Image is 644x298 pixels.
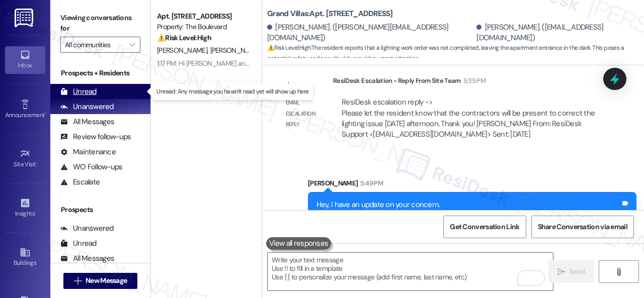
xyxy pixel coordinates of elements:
div: WO Follow-ups [60,162,122,172]
button: Get Conversation Link [443,216,526,238]
span: • [35,209,36,216]
p: Unread: Any message you haven't read yet will show up here [156,87,308,96]
strong: ⚠️ Risk Level: High [157,33,211,42]
div: ResiDesk Escalation - Reply From Site Team [333,75,606,89]
button: Send [548,260,594,283]
button: New Message [63,273,138,289]
div: [PERSON_NAME] [308,178,636,192]
span: New Message [86,275,127,286]
textarea: To enrich screen reader interactions, please activate Accessibility in Grammarly extension settings [268,253,553,290]
i:  [129,41,135,49]
a: Site Visit • [5,145,45,172]
a: Buildings [5,244,45,271]
span: [PERSON_NAME] [210,46,261,55]
div: Unread [60,238,97,249]
div: ResiDesk escalation reply -> Please let the resident know that the contractors will be present to... [342,97,595,139]
span: : The resident reports that a lighting work order was not completed, leaving the apartment entran... [267,43,644,64]
div: [PERSON_NAME]. ([PERSON_NAME][EMAIL_ADDRESS][DOMAIN_NAME]) [267,22,474,44]
div: Unanswered [60,102,114,112]
div: Prospects + Residents [50,68,150,78]
div: Email escalation reply [286,97,325,130]
i:  [615,268,622,276]
div: Unanswered [60,223,114,234]
div: All Messages [60,117,114,127]
div: Maintenance [60,147,116,157]
div: Unread [60,86,97,97]
div: Prospects [50,205,150,215]
a: Inbox [5,46,45,73]
a: Insights • [5,194,45,222]
div: 5:49 PM [358,178,382,188]
input: All communities [65,37,124,53]
strong: ⚠️ Risk Level: High [267,44,310,52]
label: Viewing conversations for [60,10,140,37]
div: Property: The Boulevard [157,22,250,32]
div: Escalate [60,177,100,187]
i:  [557,268,565,276]
div: Apt. [STREET_ADDRESS] [157,11,250,22]
span: Send [569,266,585,277]
span: Share Conversation via email [538,222,627,232]
div: Review follow-ups [60,132,131,142]
span: [PERSON_NAME] [157,46,210,55]
div: All Messages [60,253,114,264]
span: Get Conversation Link [450,222,519,232]
div: Hey, I have an update on your concern. The site team has stated that the contractors will be pres... [316,200,620,264]
span: • [36,159,38,166]
div: 5:35 PM [461,75,486,86]
button: Share Conversation via email [531,216,634,238]
img: ResiDesk Logo [15,9,35,27]
span: • [45,110,46,117]
i:  [74,277,82,285]
b: Grand Villas: Apt. [STREET_ADDRESS] [267,9,393,19]
div: [PERSON_NAME]. ([EMAIL_ADDRESS][DOMAIN_NAME]) [476,22,636,44]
